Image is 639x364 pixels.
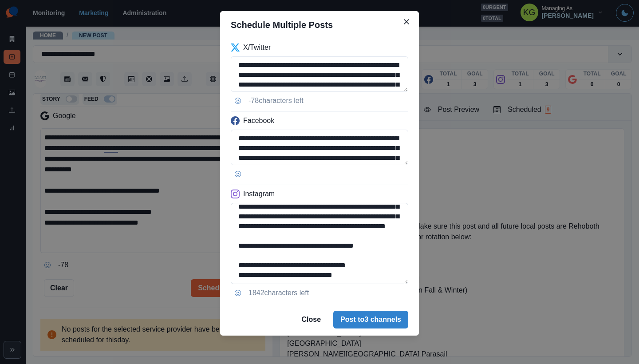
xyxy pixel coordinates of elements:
[248,288,309,298] p: 1842 characters left
[231,94,245,108] button: Opens Emoji Picker
[243,189,275,199] p: Instagram
[294,311,328,328] button: Close
[220,11,419,39] header: Schedule Multiple Posts
[243,42,271,53] p: X/Twitter
[399,15,414,29] button: Close
[248,95,304,106] p: -78 characters left
[333,311,408,328] button: Post to3 channels
[243,115,274,126] p: Facebook
[231,286,245,300] button: Opens Emoji Picker
[231,167,245,181] button: Opens Emoji Picker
